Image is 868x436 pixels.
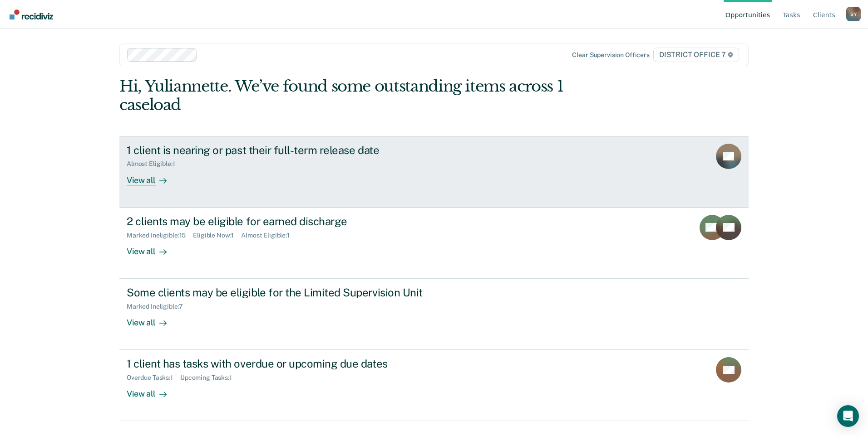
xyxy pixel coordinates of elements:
div: Marked Ineligible : 7 [127,303,190,310]
div: Clear supervision officers [572,51,649,59]
div: 2 clients may be eligible for earned discharge [127,215,445,228]
div: 1 client is nearing or past their full-term release date [127,144,445,157]
div: View all [127,239,178,257]
div: Eligible Now : 1 [193,232,241,239]
a: 2 clients may be eligible for earned dischargeMarked Ineligible:15Eligible Now:1Almost Eligible:1... [119,208,749,279]
div: Almost Eligible : 1 [241,232,297,239]
a: 1 client is nearing or past their full-term release dateAlmost Eligible:1View all [119,136,749,208]
div: View all [127,310,178,328]
div: Some clients may be eligible for the Limited Supervision Unit [127,286,445,299]
div: Upcoming Tasks : 1 [180,374,239,382]
a: Some clients may be eligible for the Limited Supervision UnitMarked Ineligible:7View all [119,279,749,350]
div: S Y [846,7,861,21]
div: Overdue Tasks : 1 [127,374,180,382]
div: View all [127,382,178,399]
img: Recidiviz [10,10,53,19]
button: Profile dropdown button [846,7,861,21]
div: Almost Eligible : 1 [127,160,182,168]
div: Open Intercom Messenger [837,405,859,427]
div: Hi, Yuliannette. We’ve found some outstanding items across 1 caseload [119,77,623,114]
a: 1 client has tasks with overdue or upcoming due datesOverdue Tasks:1Upcoming Tasks:1View all [119,350,749,421]
div: 1 client has tasks with overdue or upcoming due dates [127,357,445,370]
div: Marked Ineligible : 15 [127,232,193,239]
span: DISTRICT OFFICE 7 [653,48,739,62]
div: View all [127,168,178,185]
